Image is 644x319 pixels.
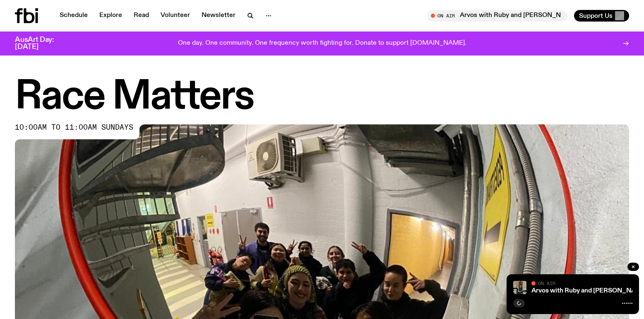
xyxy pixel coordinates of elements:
[129,10,154,22] a: Read
[197,10,240,22] a: Newsletter
[513,281,526,294] img: Ruby wears a Collarbones t shirt and pretends to play the DJ decks, Al sings into a pringles can....
[427,10,567,22] button: On AirArvos with Ruby and [PERSON_NAME]
[579,12,613,19] span: Support Us
[15,124,133,131] span: 10:00am to 11:00am sundays
[156,10,195,22] a: Volunteer
[15,79,629,116] h1: Race Matters
[15,36,68,51] h3: AusArt Day: [DATE]
[574,10,629,22] button: Support Us
[94,10,127,22] a: Explore
[538,280,555,286] span: On Air
[178,40,466,47] p: One day. One community. One frequency worth fighting for. Donate to support [DOMAIN_NAME].
[55,10,93,22] a: Schedule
